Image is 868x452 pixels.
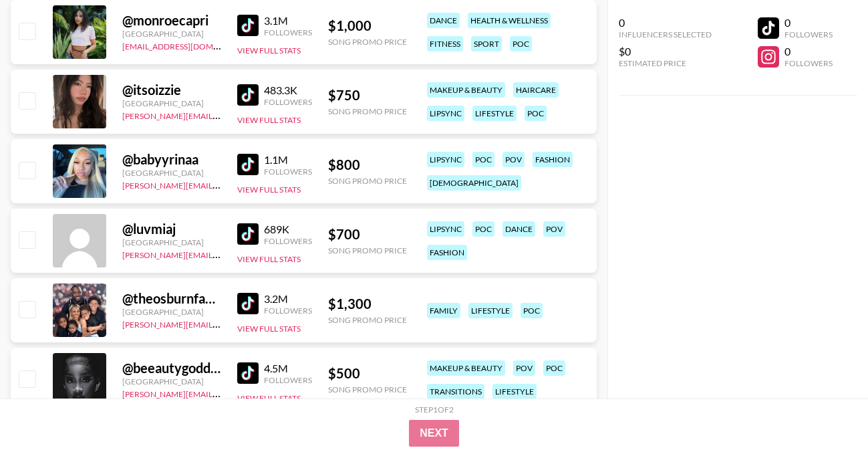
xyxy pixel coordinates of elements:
[328,365,407,382] div: $ 500
[264,153,312,166] div: 1.1M
[122,151,221,168] div: @ babyyrinaa
[427,360,505,376] div: makeup & beauty
[427,384,484,399] div: transitions
[427,175,521,191] div: [DEMOGRAPHIC_DATA]
[543,360,565,376] div: poc
[468,303,513,318] div: lifestyle
[492,384,537,399] div: lifestyle
[264,236,312,246] div: Followers
[122,82,221,98] div: @ itsoizzie
[264,14,312,27] div: 3.1M
[122,360,221,376] div: @ beeautygoddess
[264,27,312,37] div: Followers
[619,16,712,29] div: 0
[427,82,505,98] div: makeup & beauty
[427,13,460,28] div: dance
[264,97,312,107] div: Followers
[237,293,259,314] img: TikTok
[427,245,467,260] div: fashion
[502,152,525,167] div: pov
[237,324,301,334] button: View Full Stats
[521,303,543,318] div: poc
[801,385,852,436] iframe: Drift Widget Chat Controller
[122,39,257,51] a: [EMAIL_ADDRESS][DOMAIN_NAME]
[237,223,259,245] img: TikTok
[237,15,259,36] img: TikTok
[264,306,312,316] div: Followers
[328,106,407,116] div: Song Promo Price
[264,362,312,375] div: 4.5M
[513,82,559,98] div: haircare
[328,245,407,255] div: Song Promo Price
[122,168,221,178] div: [GEOGRAPHIC_DATA]
[264,223,312,236] div: 689K
[328,176,407,186] div: Song Promo Price
[784,45,833,58] div: 0
[472,152,494,167] div: poc
[471,36,502,51] div: sport
[472,106,517,121] div: lifestyle
[237,362,259,384] img: TikTok
[122,290,221,307] div: @ theosburnfamily
[543,221,565,237] div: pov
[513,360,535,376] div: pov
[533,152,573,167] div: fashion
[328,384,407,394] div: Song Promo Price
[619,58,712,68] div: Estimated Price
[328,37,407,47] div: Song Promo Price
[122,237,221,247] div: [GEOGRAPHIC_DATA]
[122,12,221,29] div: @ monroecapri
[619,29,712,39] div: Influencers Selected
[122,386,320,399] a: [PERSON_NAME][EMAIL_ADDRESS][DOMAIN_NAME]
[264,166,312,177] div: Followers
[237,154,259,175] img: TikTok
[264,375,312,385] div: Followers
[122,247,320,260] a: [PERSON_NAME][EMAIL_ADDRESS][DOMAIN_NAME]
[328,315,407,325] div: Song Promo Price
[427,36,463,51] div: fitness
[415,405,454,415] div: Step 1 of 2
[122,221,221,237] div: @ luvmiaj
[237,254,301,264] button: View Full Stats
[525,106,547,121] div: poc
[784,58,833,68] div: Followers
[264,292,312,306] div: 3.2M
[619,45,712,58] div: $0
[328,156,407,173] div: $ 800
[237,393,301,403] button: View Full Stats
[409,420,459,447] button: Next
[328,296,407,312] div: $ 1,300
[122,108,320,121] a: [PERSON_NAME][EMAIL_ADDRESS][DOMAIN_NAME]
[328,226,407,243] div: $ 700
[122,98,221,108] div: [GEOGRAPHIC_DATA]
[122,376,221,386] div: [GEOGRAPHIC_DATA]
[427,106,464,121] div: lipsync
[427,221,464,237] div: lipsync
[468,13,551,28] div: health & wellness
[510,36,532,51] div: poc
[784,29,833,39] div: Followers
[237,115,301,125] button: View Full Stats
[427,303,460,318] div: family
[502,221,535,237] div: dance
[122,307,221,317] div: [GEOGRAPHIC_DATA]
[237,185,301,195] button: View Full Stats
[122,29,221,39] div: [GEOGRAPHIC_DATA]
[427,152,464,167] div: lipsync
[328,17,407,34] div: $ 1,000
[237,84,259,106] img: TikTok
[122,317,320,330] a: [PERSON_NAME][EMAIL_ADDRESS][DOMAIN_NAME]
[122,178,320,191] a: [PERSON_NAME][EMAIL_ADDRESS][DOMAIN_NAME]
[784,16,833,29] div: 0
[237,45,301,55] button: View Full Stats
[328,87,407,104] div: $ 750
[264,84,312,97] div: 483.3K
[472,221,494,237] div: poc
